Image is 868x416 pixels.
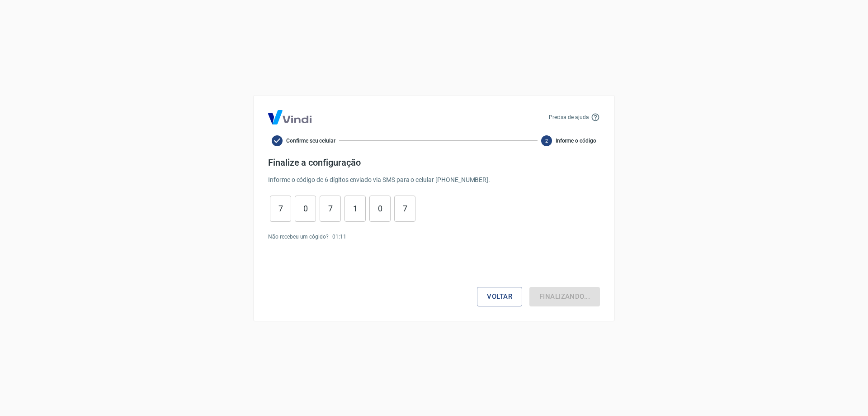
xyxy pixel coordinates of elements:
[556,137,596,145] span: Informe o código
[286,137,335,145] span: Confirme seu celular
[477,287,522,306] button: Voltar
[268,175,600,185] p: Informe o código de 6 dígitos enviado via SMS para o celular [PHONE_NUMBER] .
[549,113,589,121] p: Precisa de ajuda
[268,157,600,168] h4: Finalize a configuração
[332,233,346,241] p: 01 : 11
[268,233,329,241] p: Não recebeu um cógido?
[545,138,548,143] text: 2
[268,110,311,124] img: Logo Vind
